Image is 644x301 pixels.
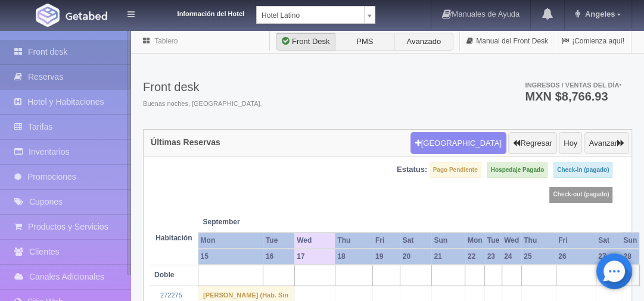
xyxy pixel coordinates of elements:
th: 21 [431,249,465,265]
label: Avanzado [394,33,453,51]
img: Getabed [36,4,60,27]
button: Hoy [559,132,582,155]
th: Sun [431,233,465,249]
a: Manual del Front Desk [460,30,555,53]
dt: Información del Hotel [149,6,244,19]
button: Avanzar [584,132,629,155]
a: ¡Comienza aquí! [555,30,631,53]
h3: MXN $8,766.93 [525,90,621,102]
th: Tue [485,233,502,249]
span: Hotel Latino [262,7,359,24]
label: Estatus: [397,164,427,175]
th: Thu [335,233,373,249]
b: Doble [154,271,174,279]
h4: Últimas Reservas [151,138,220,147]
th: 18 [335,249,373,265]
th: 22 [465,249,485,265]
strong: Habitación [155,234,192,242]
button: [GEOGRAPHIC_DATA] [410,132,506,155]
th: 15 [198,249,263,265]
th: Sat [400,233,432,249]
img: Getabed [66,11,107,20]
label: Hospedaje Pagado [487,162,547,178]
label: Check-in (pagado) [553,162,612,178]
th: Sat [596,233,621,249]
label: Check-out (pagado) [549,187,612,202]
th: 17 [294,249,335,265]
span: Angeles [582,10,615,18]
span: Buenas noches, [GEOGRAPHIC_DATA]. [143,99,262,109]
label: Pago Pendiente [430,162,481,178]
th: 25 [521,249,556,265]
h3: Front desk [143,80,262,93]
th: Mon [198,233,263,249]
th: 20 [400,249,432,265]
th: Wed [502,233,521,249]
th: 28 [621,249,639,265]
th: 27 [596,249,621,265]
th: Sun [621,233,639,249]
th: Thu [521,233,556,249]
label: Front Desk [276,33,335,51]
th: Mon [465,233,485,249]
th: Fri [556,233,596,249]
th: 24 [502,249,521,265]
th: Fri [373,233,400,249]
th: Tue [263,233,294,249]
th: 19 [373,249,400,265]
th: Wed [294,233,335,249]
span: September [203,217,290,227]
a: Tablero [154,37,178,45]
label: PMS [335,33,394,51]
th: 26 [556,249,596,265]
button: Regresar [508,132,556,155]
span: Ingresos / Ventas del día [525,81,621,89]
th: 23 [485,249,502,265]
a: Hotel Latino [256,6,375,24]
th: 16 [263,249,294,265]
